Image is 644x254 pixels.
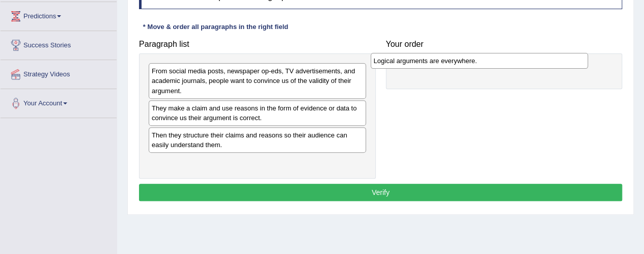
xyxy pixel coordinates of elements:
a: Predictions [1,2,117,27]
div: * Move & order all paragraphs in the right field [139,22,292,32]
div: They make a claim and use reasons in the form of evidence or data to convince us their argument i... [149,100,366,126]
div: Then they structure their claims and reasons so their audience can easily understand them. [149,127,366,153]
a: Success Stories [1,31,117,57]
a: Your Account [1,89,117,115]
a: Strategy Videos [1,60,117,86]
div: From social media posts, newspaper op-eds, TV advertisements, and academic journals, people want ... [149,63,366,98]
div: Logical arguments are everywhere. [371,53,588,68]
h4: Paragraph list [139,40,376,49]
h4: Your order [386,40,623,49]
button: Verify [139,184,622,201]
